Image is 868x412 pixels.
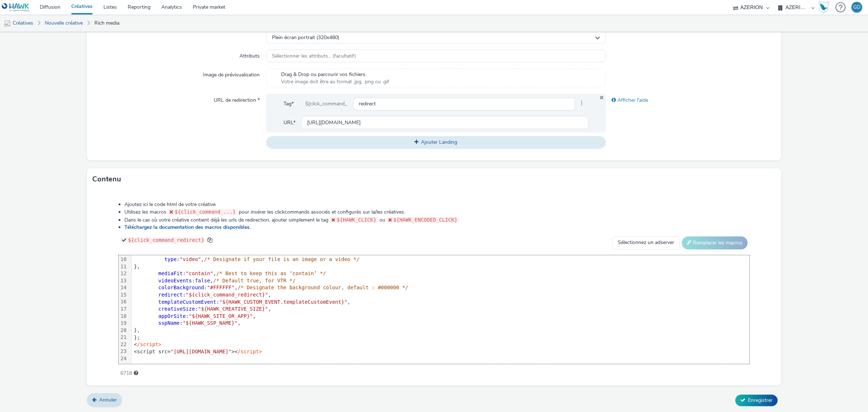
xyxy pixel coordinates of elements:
[128,237,204,243] span: ${click_command_redirect}
[119,270,128,277] div: 12
[237,50,263,60] label: Attributs
[238,349,262,354] span: /script>
[272,53,356,59] span: Sélectionner les attributs... (facultatif)
[853,2,860,13] div: GD
[213,278,295,283] span: /* Default true, for VTR */
[158,278,192,283] span: videoEvents
[186,292,268,298] span: "${click_command_redirect}"
[216,270,326,276] span: /* Best to keep this as ‘contain’ */
[137,341,161,347] span: /script>
[119,348,128,355] div: 23
[606,94,776,107] div: Afficher l'aide
[748,397,773,404] span: Enregistrer
[165,256,177,262] span: type
[99,396,117,403] span: Annuler
[119,277,128,285] div: 13
[735,395,778,406] button: Enregistrer
[124,216,749,224] li: Dans le cas où votre créative contient déjà les urls de redirection, ajouter simplement le tag ou
[119,320,128,327] div: 19
[198,306,268,312] span: "${HAWK_CREATIVE_SIZE}"
[682,236,748,249] button: Remplacer les macros
[124,208,749,216] li: Utilisez les macros pour insérer les clickcommands associés et configurés sur la/les créatives.
[158,270,183,276] span: mediaFit
[119,355,128,362] div: 24
[119,256,128,263] div: 10
[120,370,132,377] span: 6718
[119,341,128,348] div: 22
[272,35,339,41] span: Plein écran portrait (320x480)
[818,1,829,13] img: Hawk Academy
[180,256,201,262] span: "video"
[219,299,347,305] span: "${HAWK_CUSTOM_EVENT.templateCustomEvent}"
[158,306,195,312] span: creativeSize
[238,285,408,290] span: /* Designate the background colour, default : #000000 */
[119,327,128,334] div: 20
[301,116,588,129] input: url...
[41,14,86,32] a: Nouvelle créative
[200,68,263,79] label: Image de prévisualisation
[124,224,254,231] a: Téléchargez la documentation des macros disponibles.
[92,174,121,185] h3: Contenu
[175,209,236,215] span: ${click_command_...}
[281,78,389,85] span: Votre image doit être au format .jpg, .png ou .gif
[158,285,204,290] span: colorBackground
[124,201,749,208] li: Ajoutez ici le code html de votre créative
[119,298,128,306] div: 16
[119,313,128,320] div: 18
[170,349,231,354] span: "[URL][DOMAIN_NAME]"
[158,292,183,298] span: redirect
[119,263,128,270] div: 11
[299,97,353,110] div: ${click_command_
[211,94,263,104] label: URL de redirection *
[134,370,138,377] div: Longueur maximale conseillée 3000 caractères.
[337,217,376,223] span: ${HAWK_CLICK}
[204,256,359,262] span: /* Designate if your file is an image or a video */
[119,306,128,313] div: 17
[2,3,30,12] img: undefined Logo
[158,299,216,305] span: templateCustomEvent
[87,393,122,407] a: Annuler
[91,14,123,32] a: Rich media
[158,313,186,319] span: appOrSite
[119,334,128,341] div: 21
[818,1,832,13] a: Hawk Academy
[393,217,458,223] span: ${HAWK_ENCODED_CLICK}
[119,284,128,291] div: 14
[207,237,212,243] span: copy to clipboard
[421,139,457,146] span: Ajouter Landing
[119,291,128,299] div: 15
[186,270,213,276] span: "contain"
[281,71,389,78] span: Drag & Drop ou parcourir vos fichiers.
[575,97,588,110] span: }
[207,285,235,290] span: "#FFFFFF"
[195,278,210,283] span: false
[4,20,11,27] img: mobile
[183,320,238,326] span: "${HAWK_SSP_NAME}"
[158,320,180,326] span: sspName
[189,313,253,319] span: "${HAWK_SITE_OR_APP}"
[266,136,606,148] button: Ajouter Landing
